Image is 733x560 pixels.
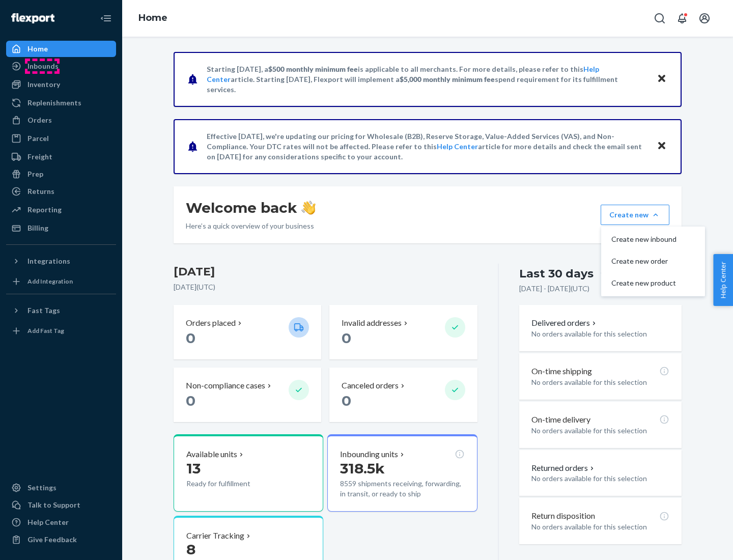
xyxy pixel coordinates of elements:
[6,273,116,290] a: Add Integration
[6,130,116,147] a: Parcel
[531,377,669,387] p: No orders available for this selection
[6,531,116,548] button: Give Feedback
[27,61,59,71] div: Inbounds
[340,449,398,460] p: Inbounding units
[672,8,692,29] button: Open notifications
[611,279,676,287] span: Create new product
[186,449,237,460] p: Available units
[6,497,116,513] a: Talk to Support
[611,258,676,265] span: Create new order
[6,58,116,74] a: Inbounds
[6,220,116,236] a: Billing
[6,183,116,200] a: Returns
[6,76,116,93] a: Inventory
[130,4,176,33] ol: breadcrumbs
[329,368,477,422] button: Canceled orders 0
[186,460,201,477] span: 13
[27,500,80,510] div: Talk to Support
[27,205,62,215] div: Reporting
[6,95,116,111] a: Replenishments
[603,250,703,272] button: Create new order
[27,517,69,527] div: Help Center
[186,530,244,542] p: Carrier Tracking
[603,272,703,294] button: Create new product
[27,79,60,90] div: Inventory
[27,186,54,197] div: Returns
[6,149,116,165] a: Freight
[268,65,358,73] span: $500 monthly minimum fee
[186,479,280,489] p: Ready for fulfillment
[611,236,676,243] span: Create new inbound
[96,8,116,29] button: Close Navigation
[6,480,116,496] a: Settings
[327,434,477,512] button: Inbounding units318.5k8559 shipments receiving, forwarding, in transit, or ready to ship
[6,202,116,218] a: Reporting
[342,392,351,409] span: 0
[655,72,668,87] button: Close
[531,473,669,484] p: No orders available for this selection
[340,479,464,499] p: 8559 shipments receiving, forwarding, in transit, or ready to ship
[174,305,321,359] button: Orders placed 0
[27,535,77,545] div: Give Feedback
[650,8,670,29] button: Open Search Box
[186,221,316,231] p: Here’s a quick overview of your business
[531,414,590,426] p: On-time delivery
[531,366,592,377] p: On-time shipping
[174,282,477,292] p: [DATE] ( UTC )
[27,152,52,162] div: Freight
[694,8,715,29] button: Open account menu
[186,392,195,409] span: 0
[27,169,43,179] div: Prep
[6,166,116,182] a: Prep
[27,305,60,316] div: Fast Tags
[27,256,70,266] div: Integrations
[340,460,385,477] span: 318.5k
[27,133,49,144] div: Parcel
[531,329,669,339] p: No orders available for this selection
[186,317,236,329] p: Orders placed
[11,13,54,23] img: Flexport logo
[531,462,596,474] button: Returned orders
[27,223,48,233] div: Billing
[342,329,351,347] span: 0
[27,115,52,125] div: Orders
[6,253,116,269] button: Integrations
[186,541,195,558] span: 8
[207,64,647,95] p: Starting [DATE], a is applicable to all merchants. For more details, please refer to this article...
[531,426,669,436] p: No orders available for this selection
[329,305,477,359] button: Invalid addresses 0
[186,329,195,347] span: 0
[342,317,402,329] p: Invalid addresses
[27,44,48,54] div: Home
[301,201,316,215] img: hand-wave emoji
[531,317,598,329] button: Delivered orders
[186,380,265,391] p: Non-compliance cases
[6,112,116,128] a: Orders
[6,514,116,530] a: Help Center
[174,264,477,280] h3: [DATE]
[207,131,647,162] p: Effective [DATE], we're updating our pricing for Wholesale (B2B), Reserve Storage, Value-Added Se...
[519,266,594,282] div: Last 30 days
[27,277,73,286] div: Add Integration
[186,199,316,217] h1: Welcome back
[603,229,703,250] button: Create new inbound
[6,302,116,319] button: Fast Tags
[342,380,399,391] p: Canceled orders
[6,41,116,57] a: Home
[531,510,595,522] p: Return disposition
[601,205,669,225] button: Create newCreate new inboundCreate new orderCreate new product
[655,139,668,154] button: Close
[6,323,116,339] a: Add Fast Tag
[138,12,167,23] a: Home
[27,326,64,335] div: Add Fast Tag
[519,284,589,294] p: [DATE] - [DATE] ( UTC )
[174,368,321,422] button: Non-compliance cases 0
[27,98,81,108] div: Replenishments
[400,75,495,83] span: $5,000 monthly minimum fee
[27,483,57,493] div: Settings
[713,254,733,306] button: Help Center
[531,522,669,532] p: No orders available for this selection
